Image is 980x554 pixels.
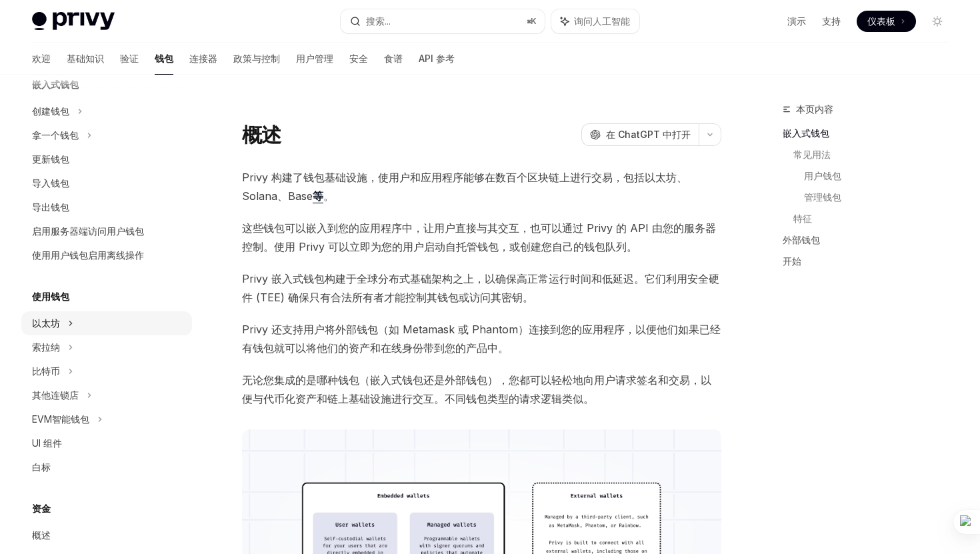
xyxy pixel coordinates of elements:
font: 概述 [242,123,281,147]
font: 更新钱包 [32,153,69,165]
font: 演示 [787,15,806,27]
font: ⌘ [527,16,531,26]
a: 连接器 [189,43,217,75]
a: 导入钱包 [21,171,192,195]
a: 安全 [349,43,368,75]
button: 询问人工智能 [551,9,639,33]
a: 仪表板 [857,11,916,32]
a: 管理钱包 [804,187,959,208]
font: 仪表板 [867,15,895,27]
font: Privy 嵌入式钱包构建于全球分布式基础架构之上，以确保高正常运行时间和低延迟。它们利用安全硬件 (TEE) 确保只有合法所有者才能控制其钱包或访问其密钥。 [242,272,719,304]
font: UI 组件 [32,437,62,449]
a: 外部钱包 [783,229,959,251]
font: 这些钱包可以嵌入到您的应用程序中，让用户直接与其交互，也可以通过 Privy 的 API 由您的服务器控制。使用 Privy 可以立即为您的用户启动自托管钱包，或创建您自己的钱包队列。 [242,221,716,253]
font: Privy 构建了钱包基础设施，使用户和应用程序能够在数百个区块链上进行交易，包括以太坊、Solana、Base [242,171,687,203]
a: 嵌入式钱包 [783,123,959,144]
button: 在 ChatGPT 中打开 [581,123,699,146]
font: 无论您集成的是哪种钱包（嵌入式钱包还是外部钱包），您都可以轻松地向用户请求签名和交易，以便与代币化资产和链上基础设施进行交互。不同钱包类型的请求逻辑类似。 [242,373,711,405]
font: 。 [323,189,334,203]
font: 政策与控制 [233,53,280,64]
font: 索拉纳 [32,341,60,353]
font: 询问人工智能 [574,15,630,27]
font: 创建钱包 [32,105,69,117]
a: API 参考 [419,43,455,75]
font: 基础知识 [67,53,104,64]
font: 在 ChatGPT 中打开 [606,129,691,140]
font: 导出钱包 [32,201,69,213]
font: 使用钱包 [32,291,69,302]
font: 拿一个钱包 [32,129,79,141]
font: 比特币 [32,365,60,377]
font: 验证 [120,53,139,64]
a: 等 [313,189,323,203]
font: 食谱 [384,53,403,64]
img: 灯光标志 [32,12,115,31]
a: 更新钱包 [21,147,192,171]
a: 验证 [120,43,139,75]
font: 支持 [822,15,841,27]
font: 搜索... [366,15,391,27]
font: 钱包 [155,53,173,64]
font: 管理钱包 [804,191,841,203]
font: EVM智能钱包 [32,413,89,425]
font: 外部钱包 [783,234,820,245]
a: 食谱 [384,43,403,75]
font: 开始 [783,255,801,267]
font: 嵌入式钱包 [783,127,829,139]
a: 常见用法 [793,144,959,165]
a: 用户管理 [296,43,333,75]
font: 以太坊 [32,317,60,329]
a: 白标 [21,455,192,479]
a: 欢迎 [32,43,51,75]
font: 常见用法 [793,149,831,160]
font: 白标 [32,461,51,473]
font: 资金 [32,503,51,514]
font: API 参考 [419,53,455,64]
a: 概述 [21,523,192,547]
a: 用户钱包 [804,165,959,187]
font: 使用用户钱包启用离线操作 [32,249,144,261]
a: 钱包 [155,43,173,75]
font: Privy 还支持用户将外部钱包（如 Metamask 或 Phantom）连接到您的应用程序，以便他们如果已经有钱包就可以将他们的资产和在线身份带到您的产品中。 [242,323,721,355]
a: UI 组件 [21,431,192,455]
font: 特征 [793,213,812,224]
font: 连接器 [189,53,217,64]
a: 演示 [787,15,806,28]
a: 支持 [822,15,841,28]
font: 安全 [349,53,368,64]
a: 启用服务器端访问用户钱包 [21,219,192,243]
font: K [531,16,537,26]
a: 开始 [783,251,959,272]
font: 用户管理 [296,53,333,64]
font: 概述 [32,529,51,541]
a: 基础知识 [67,43,104,75]
button: 切换暗模式 [927,11,948,32]
a: 导出钱包 [21,195,192,219]
a: 使用用户钱包启用离线操作 [21,243,192,267]
button: 搜索...⌘K [341,9,544,33]
a: 政策与控制 [233,43,280,75]
font: 本页内容 [796,103,833,115]
a: 特征 [793,208,959,229]
font: 导入钱包 [32,177,69,189]
font: 欢迎 [32,53,51,64]
font: 启用服务器端访问用户钱包 [32,225,144,237]
font: 其他连锁店 [32,389,79,401]
font: 用户钱包 [804,170,841,181]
